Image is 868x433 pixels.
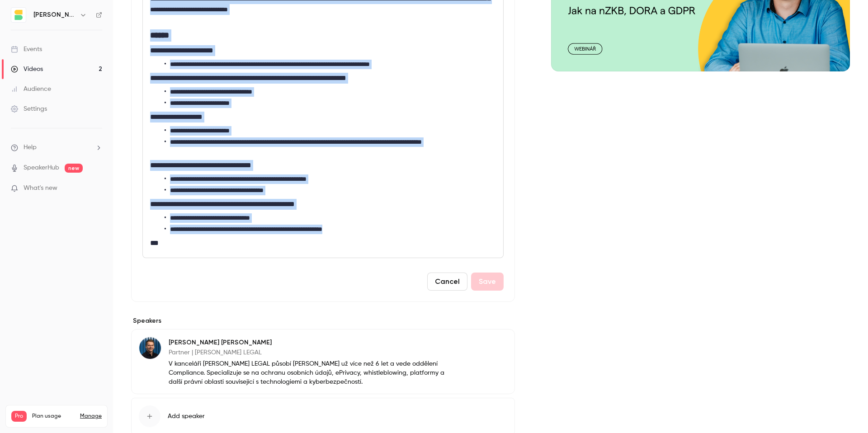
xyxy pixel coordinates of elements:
[11,411,27,422] span: Pro
[11,143,102,152] li: help-dropdown-opener
[32,413,75,420] span: Plan usage
[139,337,161,359] img: Jiří Hradský
[11,85,51,94] div: Audience
[131,329,515,394] div: Jiří Hradský[PERSON_NAME] [PERSON_NAME]Partner | [PERSON_NAME] LEGALV kanceláři [PERSON_NAME] LEG...
[169,359,456,386] p: V kanceláři [PERSON_NAME] LEGAL působí [PERSON_NAME] už více než 6 let a vede oddělení Compliance...
[169,338,456,347] p: [PERSON_NAME] [PERSON_NAME]
[33,10,76,19] h6: [PERSON_NAME] Legal
[80,413,102,420] a: Manage
[24,163,59,173] a: SpeakerHub
[91,184,102,193] iframe: Noticeable Trigger
[65,164,83,173] span: new
[11,104,47,113] div: Settings
[24,184,57,193] span: What's new
[427,273,467,291] button: Cancel
[11,65,43,74] div: Videos
[11,8,26,22] img: Sedlakova Legal
[131,316,515,325] label: Speakers
[11,45,42,54] div: Events
[169,348,456,357] p: Partner | [PERSON_NAME] LEGAL
[168,412,205,421] span: Add speaker
[24,143,37,152] span: Help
